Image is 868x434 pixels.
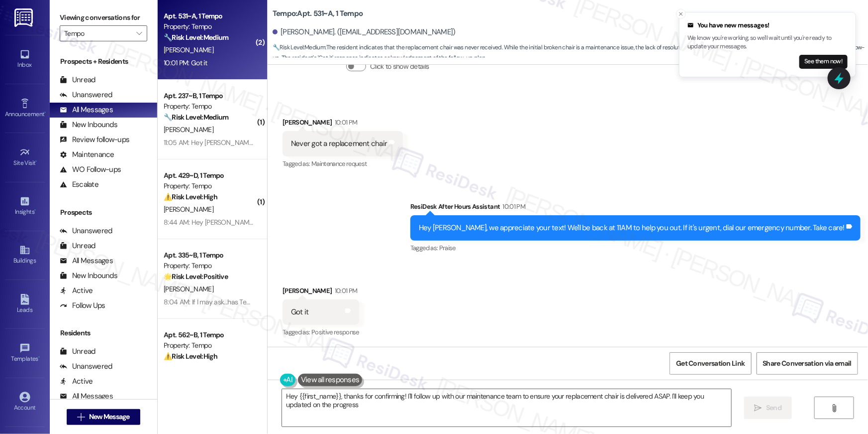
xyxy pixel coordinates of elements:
[60,271,117,281] div: New Inbounds
[164,125,213,134] span: [PERSON_NAME]
[283,156,403,171] div: Tagged as:
[164,45,213,54] span: [PERSON_NAME]
[332,286,358,296] div: 10:01 PM
[410,201,861,215] div: ResiDesk After Hours Assistant
[60,105,113,115] div: All Messages
[60,286,93,296] div: Active
[60,135,129,145] div: Review follow-ups
[164,330,256,340] div: Apt. 562~B, 1 Tempo
[60,376,93,387] div: Active
[77,413,85,421] i: 
[60,75,96,85] div: Unread
[311,328,359,336] span: Positive response
[5,144,45,171] a: Site Visit •
[60,164,121,175] div: WO Follow-ups
[60,300,105,311] div: Follow Ups
[5,46,45,73] a: Inbox
[38,354,40,361] span: •
[60,10,147,25] label: Viewing conversations for
[164,138,584,147] div: 11:05 AM: Hey [PERSON_NAME], we appreciate your text! We'll be back at 11AM to help you out. If i...
[370,61,429,72] label: Click to show details
[766,403,781,413] span: Send
[50,207,157,218] div: Prospects
[273,8,363,19] b: Tempo: Apt. 531~A, 1 Tempo
[283,286,359,299] div: [PERSON_NAME]
[164,272,228,281] strong: 🌟 Risk Level: Positive
[164,261,256,271] div: Property: Tempo
[757,352,858,375] button: Share Conversation via email
[500,201,526,212] div: 10:01 PM
[282,389,731,427] textarea: Hey {{first_name}}, thanks for confirming! I'll follow up with our maintenance team to ensure you...
[34,207,36,214] span: •
[60,120,117,130] div: New Inbounds
[164,113,228,122] strong: 🔧 Risk Level: Medium
[60,346,96,357] div: Unread
[311,159,367,168] span: Maintenance request
[687,34,848,51] p: We know you're working, so we'll wait until you're ready to update your messages.
[5,242,45,269] a: Buildings
[164,11,256,21] div: Apt. 531~A, 1 Tempo
[164,352,217,361] strong: ⚠️ Risk Level: High
[744,397,792,419] button: Send
[755,404,762,412] i: 
[799,55,848,69] button: See them now!
[687,20,848,30] div: You have new messages!
[273,27,456,37] div: [PERSON_NAME]. ([EMAIL_ADDRESS][DOMAIN_NAME])
[164,181,256,191] div: Property: Tempo
[64,25,131,41] input: All communities
[67,409,140,425] button: New Message
[676,358,745,369] span: Get Conversation Link
[164,285,213,293] span: [PERSON_NAME]
[136,29,142,37] i: 
[5,193,45,220] a: Insights •
[5,291,45,318] a: Leads
[283,117,403,131] div: [PERSON_NAME]
[410,241,861,255] div: Tagged as:
[670,352,751,375] button: Get Conversation Link
[50,56,157,67] div: Prospects + Residents
[60,226,112,236] div: Unanswered
[164,218,585,227] div: 8:44 AM: Hey [PERSON_NAME], we appreciate your text! We'll be back at 11AM to help you out. If it...
[5,340,45,367] a: Templates •
[164,33,228,42] strong: 🔧 Risk Level: Medium
[50,328,157,338] div: Residents
[164,170,256,181] div: Apt. 429~D, 1 Tempo
[831,404,838,412] i: 
[439,244,456,252] span: Praise
[332,117,358,128] div: 10:01 PM
[283,325,359,339] div: Tagged as:
[291,307,309,317] div: Got it
[60,361,112,372] div: Unanswered
[44,109,46,116] span: •
[273,42,868,64] span: : The resident indicates that the replacement chair was never received. While the initial broken ...
[164,58,207,67] div: 10:01 PM: Got it
[164,21,256,32] div: Property: Tempo
[60,391,113,402] div: All Messages
[60,179,98,190] div: Escalate
[164,205,213,214] span: [PERSON_NAME]
[164,101,256,112] div: Property: Tempo
[676,9,686,19] button: Close toast
[164,91,256,101] div: Apt. 237~B, 1 Tempo
[273,43,325,51] strong: 🔧 Risk Level: Medium
[164,297,348,306] div: 8:04 AM: If I may ask...has Tempo lived up to your expectations?
[5,389,45,416] a: Account
[419,223,845,233] div: Hey [PERSON_NAME], we appreciate your text! We'll be back at 11AM to help you out. If it's urgent...
[763,358,852,369] span: Share Conversation via email
[291,139,387,149] div: Never got a replacement chair
[60,149,114,160] div: Maintenance
[14,8,35,27] img: ResiDesk Logo
[164,340,256,351] div: Property: Tempo
[36,158,37,165] span: •
[164,192,217,201] strong: ⚠️ Risk Level: High
[164,250,256,261] div: Apt. 335~B, 1 Tempo
[89,412,130,422] span: New Message
[60,256,113,266] div: All Messages
[60,90,112,100] div: Unanswered
[60,241,96,251] div: Unread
